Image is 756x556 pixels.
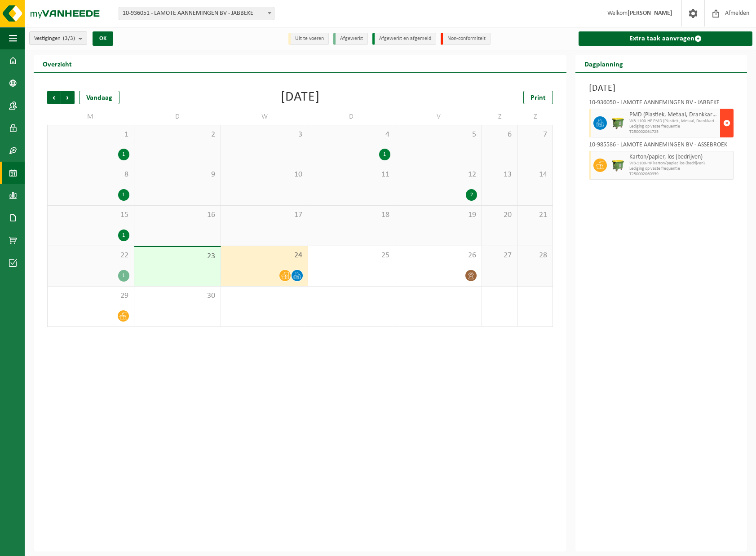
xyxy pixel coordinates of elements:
span: 16 [139,210,217,220]
strong: [PERSON_NAME] [628,10,672,17]
span: 22 [52,251,129,260]
img: WB-1100-HPE-GN-50 [611,159,625,172]
td: Z [517,109,553,125]
span: 30 [139,291,217,301]
span: 28 [522,251,548,260]
div: Vandaag [79,91,119,104]
h3: [DATE] [589,82,734,95]
td: W [221,109,308,125]
button: Vestigingen(3/3) [29,31,87,45]
div: 1 [118,229,129,241]
span: 24 [225,251,303,260]
span: 3 [225,130,303,140]
h2: Dagplanning [575,55,632,72]
span: 20 [486,210,513,220]
li: Afgewerkt en afgemeld [372,33,436,45]
count: (3/3) [63,35,75,41]
td: Z [482,109,517,125]
span: 9 [139,170,217,180]
span: 7 [522,130,548,140]
span: 25 [313,251,390,260]
span: 29 [52,291,129,301]
span: 26 [400,251,477,260]
span: 6 [486,130,513,140]
span: 1 [52,130,129,140]
span: 19 [400,210,477,220]
span: WB-1100-HP karton/papier, los (bedrijven) [629,161,731,166]
span: 15 [52,210,129,220]
span: 12 [400,170,477,180]
span: WB-1100-HP PMD (Plastiek, Metaal, Drankkartons) (bedrijven) [629,119,718,124]
li: Afgewerkt [333,33,368,45]
span: 13 [486,170,513,180]
div: 1 [379,149,390,160]
span: 23 [139,252,217,261]
a: Print [523,91,553,104]
td: D [308,109,395,125]
span: 8 [52,170,129,180]
h2: Overzicht [34,55,81,72]
span: Lediging op vaste frequentie [629,166,731,172]
span: Lediging op vaste frequentie [629,124,718,129]
span: 27 [486,251,513,260]
td: D [134,109,221,125]
span: 2 [139,130,217,140]
span: Vestigingen [34,32,75,45]
td: M [47,109,134,125]
span: 14 [522,170,548,180]
span: 4 [313,130,390,140]
span: T250002060939 [629,172,731,177]
li: Non-conformiteit [441,33,491,45]
span: 10 [225,170,303,180]
div: 2 [466,189,477,201]
span: T250002064725 [629,129,718,135]
span: 10-936051 - LAMOTE AANNEMINGEN BV - JABBEKE [119,7,274,20]
div: [DATE] [281,91,320,104]
span: 18 [313,210,390,220]
span: 17 [225,210,303,220]
div: 1 [118,189,129,201]
div: 1 [118,149,129,160]
span: Volgende [61,91,75,104]
td: V [395,109,482,125]
span: 5 [400,130,477,140]
div: 1 [118,270,129,282]
span: PMD (Plastiek, Metaal, Drankkartons) (bedrijven) [629,111,718,119]
span: 10-936051 - LAMOTE AANNEMINGEN BV - JABBEKE [119,7,274,20]
div: 10-985586 - LAMOTE AANNEMINGEN BV - ASSEBROEK [589,142,734,151]
div: 10-936050 - LAMOTE AANNEMINGEN BV - JABBEKE [589,100,734,109]
span: 21 [522,210,548,220]
button: OK [93,31,113,46]
img: WB-1100-HPE-GN-50 [611,116,625,130]
span: 11 [313,170,390,180]
span: Vorige [47,91,61,104]
a: Extra taak aanvragen [579,31,752,46]
span: Karton/papier, los (bedrijven) [629,154,731,161]
li: Uit te voeren [288,33,329,45]
span: Print [531,94,546,101]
